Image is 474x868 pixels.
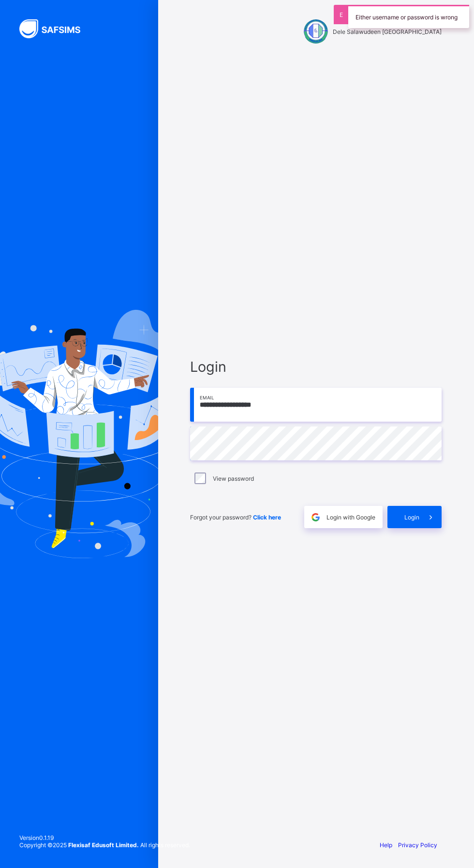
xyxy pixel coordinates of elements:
[190,514,281,521] span: Forgot your password?
[333,28,442,35] span: Dele Salawudeen [GEOGRAPHIC_DATA]
[68,841,139,849] strong: Flexisaf Edusoft Limited.
[19,834,190,841] span: Version 0.1.19
[253,514,281,521] a: Click here
[348,5,469,28] div: Either username or password is wrong
[19,841,190,849] span: Copyright © 2025 All rights reserved.
[310,512,321,523] img: google.396cfc9801f0270233282035f929180a.svg
[190,358,442,375] span: Login
[19,19,92,38] img: SAFSIMS Logo
[404,514,419,521] span: Login
[398,841,437,849] a: Privacy Policy
[380,841,392,849] a: Help
[213,475,254,482] label: View password
[326,514,375,521] span: Login with Google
